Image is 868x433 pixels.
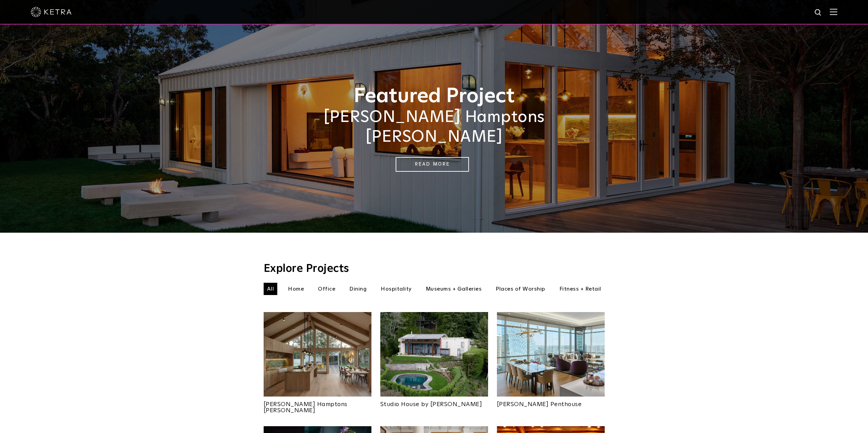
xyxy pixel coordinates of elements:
li: Dining [346,283,370,295]
a: Read More [396,157,469,172]
img: Hamburger%20Nav.svg [830,9,837,15]
a: [PERSON_NAME] Penthouse [497,397,605,407]
a: Studio House by [PERSON_NAME] [380,397,488,407]
img: Project_Landing_Thumbnail-2022smaller [497,312,605,397]
li: Places of Worship [492,283,549,295]
img: An aerial view of Olson Kundig's Studio House in Seattle [380,312,488,397]
h3: Explore Projects [264,263,605,274]
li: Fitness + Retail [556,283,605,295]
h1: Featured Project [264,85,605,108]
li: Home [284,283,307,295]
img: Project_Landing_Thumbnail-2021 [264,312,371,397]
li: All [264,283,278,295]
a: [PERSON_NAME] Hamptons [PERSON_NAME] [264,397,371,414]
img: search icon [814,9,823,17]
h2: [PERSON_NAME] Hamptons [PERSON_NAME] [264,108,605,147]
li: Office [314,283,339,295]
img: ketra-logo-2019-white [31,7,72,17]
li: Hospitality [377,283,415,295]
li: Museums + Galleries [422,283,485,295]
